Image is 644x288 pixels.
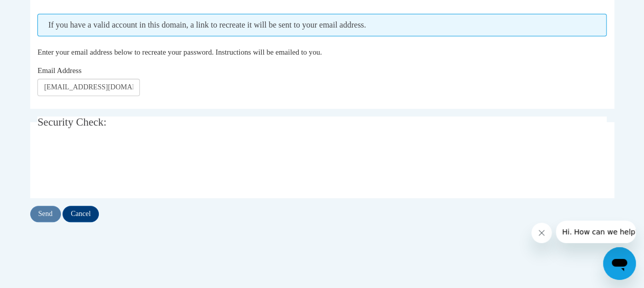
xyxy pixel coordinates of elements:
[37,66,81,75] span: Email Address
[37,48,322,56] span: Enter your email address below to recreate your password. Instructions will be emailed to you.
[37,116,107,128] span: Security Check:
[37,146,193,185] iframe: reCAPTCHA
[63,206,99,222] input: Cancel
[531,223,552,243] iframe: Close message
[37,14,607,36] span: If you have a valid account in this domain, a link to recreate it will be sent to your email addr...
[37,79,140,96] input: Email
[556,221,636,243] iframe: Message from company
[603,247,636,280] iframe: Button to launch messaging window
[6,7,83,15] span: Hi. How can we help?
